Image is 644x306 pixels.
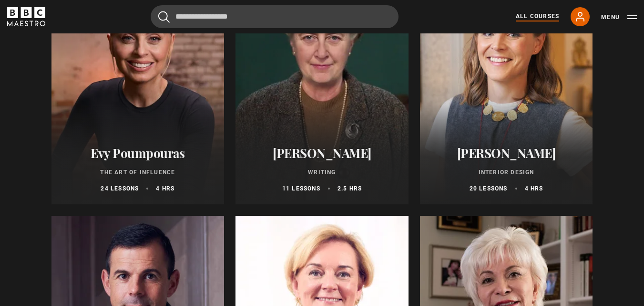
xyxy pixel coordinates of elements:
[516,12,559,21] a: All Courses
[156,184,174,193] p: 4 hrs
[63,146,213,160] h2: Evy Poumpouras
[247,168,397,177] p: Writing
[282,184,320,193] p: 11 lessons
[431,146,582,160] h2: [PERSON_NAME]
[431,168,582,177] p: Interior Design
[151,5,399,28] input: Search
[7,7,45,26] svg: BBC Maestro
[525,184,543,193] p: 4 hrs
[470,184,508,193] p: 20 lessons
[101,184,139,193] p: 24 lessons
[247,146,397,160] h2: [PERSON_NAME]
[63,168,213,177] p: The Art of Influence
[158,11,170,23] button: Submit the search query
[337,184,362,193] p: 2.5 hrs
[601,12,637,22] button: Toggle navigation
